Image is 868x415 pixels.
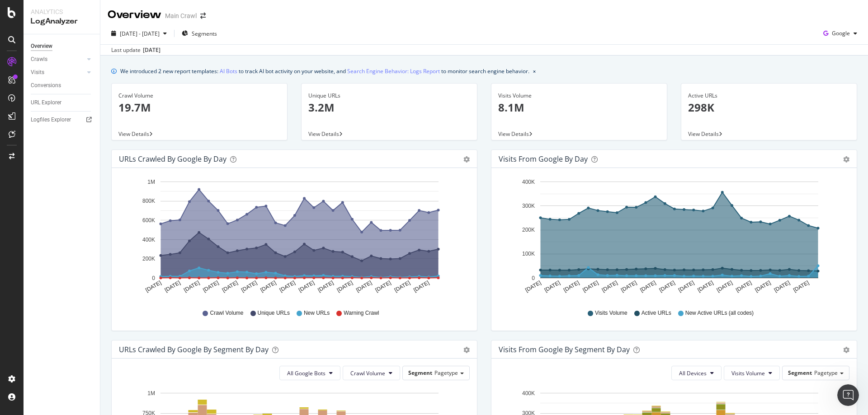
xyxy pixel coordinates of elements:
[31,55,85,64] a: Crawls
[522,390,535,396] text: 400K
[240,280,258,294] text: [DATE]
[178,26,221,41] button: Segments
[463,156,470,163] div: gear
[679,369,707,377] span: All Devices
[716,280,734,294] text: [DATE]
[147,390,155,396] text: 1M
[843,156,849,163] div: gear
[297,280,316,294] text: [DATE]
[108,7,161,23] div: Overview
[522,203,535,209] text: 300K
[111,46,160,54] div: Last update
[696,280,714,294] text: [DATE]
[31,16,93,27] div: LogAnalyzer
[118,92,280,100] div: Crawl Volume
[308,100,470,115] p: 3.2M
[562,280,580,294] text: [DATE]
[498,100,660,115] p: 8.1M
[463,347,470,353] div: gear
[31,98,61,107] div: URL Explorer
[820,26,861,41] button: Google
[581,280,599,294] text: [DATE]
[336,280,354,294] text: [DATE]
[843,347,849,353] div: gear
[688,92,850,100] div: Active URLs
[347,66,440,76] a: Search Engine Behavior: Logs Report
[677,280,695,294] text: [DATE]
[31,81,61,90] div: Conversions
[374,280,392,294] text: [DATE]
[278,280,297,294] text: [DATE]
[685,309,754,317] span: New Active URLs (all codes)
[287,369,325,377] span: All Google Bots
[595,309,627,317] span: Visits Volume
[279,366,340,380] button: All Google Bots
[393,280,411,294] text: [DATE]
[543,280,561,294] text: [DATE]
[642,309,671,317] span: Active URLs
[31,42,94,51] a: Overview
[754,280,772,294] text: [DATE]
[119,154,226,163] div: URLs Crawled by Google by day
[304,309,330,317] span: New URLs
[735,280,753,294] text: [DATE]
[119,175,467,301] svg: A chart.
[522,251,535,257] text: 100K
[724,366,780,380] button: Visits Volume
[183,280,201,294] text: [DATE]
[308,92,470,100] div: Unique URLs
[837,384,859,406] iframe: Intercom live chat
[524,280,542,294] text: [DATE]
[165,11,197,20] div: Main Crawl
[620,280,638,294] text: [DATE]
[119,345,269,354] div: URLs Crawled by Google By Segment By Day
[773,280,791,294] text: [DATE]
[31,68,85,77] a: Visits
[688,100,850,115] p: 298K
[111,66,857,76] div: info banner
[688,130,719,138] span: View Details
[118,100,280,115] p: 19.7M
[355,280,373,294] text: [DATE]
[343,366,400,380] button: Crawl Volume
[31,7,93,16] div: Analytics
[434,369,458,377] span: Pagetype
[412,280,430,294] text: [DATE]
[344,309,379,317] span: Warning Crawl
[658,280,676,294] text: [DATE]
[499,154,588,163] div: Visits from Google by day
[408,369,432,377] span: Segment
[522,179,535,185] text: 400K
[498,130,529,138] span: View Details
[147,179,155,185] text: 1M
[498,92,660,100] div: Visits Volume
[788,369,812,377] span: Segment
[601,280,619,294] text: [DATE]
[499,175,846,301] svg: A chart.
[531,65,538,78] button: close banner
[142,256,155,262] text: 200K
[31,115,94,125] a: Logfiles Explorer
[200,13,206,19] div: arrow-right-arrow-left
[210,309,243,317] span: Crawl Volume
[258,309,290,317] span: Unique URLs
[499,345,630,354] div: Visits from Google By Segment By Day
[120,66,529,76] div: We introduced 2 new report templates: to track AI bot activity on your website, and to monitor se...
[259,280,277,294] text: [DATE]
[731,369,765,377] span: Visits Volume
[108,26,170,41] button: [DATE] - [DATE]
[192,30,217,37] span: Segments
[202,280,220,294] text: [DATE]
[671,366,722,380] button: All Devices
[792,280,810,294] text: [DATE]
[832,29,850,37] span: Google
[142,217,155,224] text: 600K
[120,30,160,37] span: [DATE] - [DATE]
[220,66,237,76] a: AI Bots
[31,81,94,90] a: Conversions
[143,46,160,54] div: [DATE]
[350,369,385,377] span: Crawl Volume
[532,275,535,281] text: 0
